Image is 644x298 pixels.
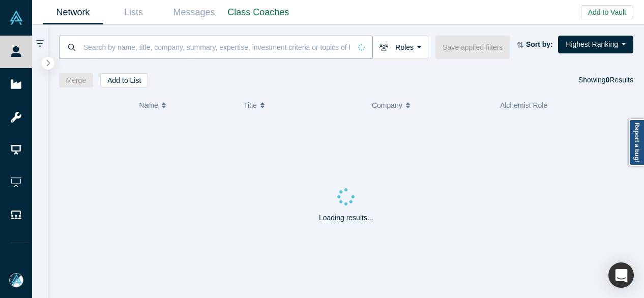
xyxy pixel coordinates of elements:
button: Save applied filters [435,36,510,59]
div: Showing [578,73,633,87]
span: Title [244,95,257,116]
button: Merge [59,73,94,87]
span: Company [372,95,402,116]
a: Report a bug! [629,119,644,166]
button: Highest Ranking [558,36,633,53]
span: Name [139,95,158,116]
button: Add to List [100,73,148,87]
a: Lists [103,1,164,24]
button: Add to Vault [581,5,633,19]
img: Mia Scott's Account [9,273,23,287]
img: Alchemist Vault Logo [9,11,23,25]
a: Network [43,1,103,24]
span: Alchemist Role [500,101,547,109]
a: Class Coaches [224,1,292,24]
button: Roles [372,36,428,59]
strong: Sort by: [526,40,553,48]
button: Company [372,95,489,116]
p: Loading results... [319,213,373,223]
span: Results [606,76,633,84]
button: Name [139,95,233,116]
button: Title [244,95,361,116]
strong: 0 [606,76,610,84]
input: Search by name, title, company, summary, expertise, investment criteria or topics of focus [82,35,351,59]
a: Messages [164,1,224,24]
